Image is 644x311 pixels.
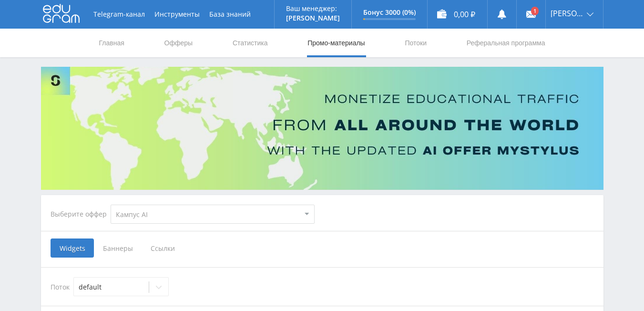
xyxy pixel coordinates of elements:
p: [PERSON_NAME] [286,14,340,22]
div: Поток [51,277,594,296]
p: Ваш менеджер: [286,5,340,12]
div: Выберите оффер [51,210,111,218]
span: [PERSON_NAME] [551,10,584,17]
span: Widgets [51,238,94,258]
span: Баннеры [94,238,142,258]
a: Статистика [232,29,269,57]
a: Главная [98,29,125,57]
a: Реферальная программа [466,29,546,57]
a: Офферы [164,29,194,57]
a: Промо-материалы [307,29,366,57]
span: Ссылки [142,238,184,258]
img: Banner [41,67,603,190]
p: Бонус 3000 (0%) [363,9,416,16]
a: Потоки [404,29,428,57]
